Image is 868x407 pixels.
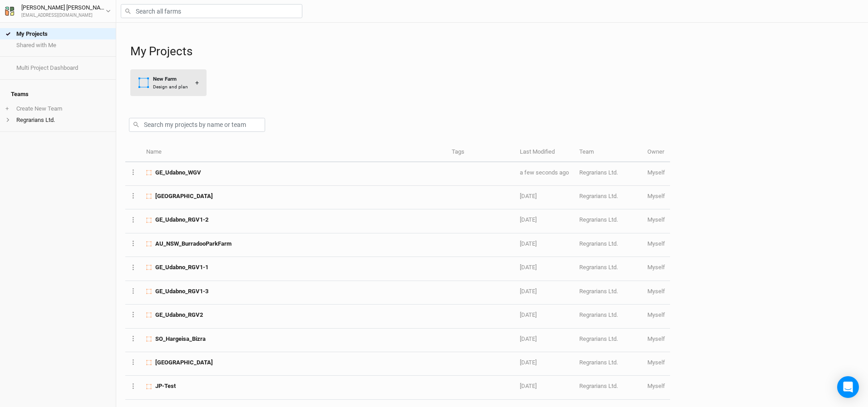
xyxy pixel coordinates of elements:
[21,12,106,19] div: [EMAIL_ADDRESS][DOMAIN_NAME]
[574,281,642,305] td: Regrarians Ltd.
[647,335,665,342] span: djd@regrarians.org
[574,209,642,233] td: Regrarians Ltd.
[647,383,665,389] span: djd@regrarians.org
[574,305,642,328] td: Regrarians Ltd.
[520,264,537,271] span: Apr 12, 2025 7:15 AM
[520,383,537,389] span: Mar 13, 2024 3:27 AM
[130,69,207,96] button: New FarmDesign and plan+
[574,186,642,209] td: Regrarians Ltd.
[574,376,642,399] td: Regrarians Ltd.
[155,192,213,200] span: USA_CA_OakGrove_South
[642,143,670,162] th: Owner
[574,257,642,281] td: Regrarians Ltd.
[647,264,665,271] span: djd@regrarians.org
[520,359,537,366] span: Nov 11, 2024 12:54 AM
[5,85,110,103] h4: Teams
[130,44,859,58] h1: My Projects
[155,311,203,319] span: GE_Udabno_RGV2
[520,240,537,247] span: May 5, 2025 8:47 AM
[129,118,265,132] input: Search my projects by name or team
[155,382,176,390] span: JP-Test
[837,376,859,398] div: Open Intercom Messenger
[447,143,515,162] th: Tags
[574,143,642,162] th: Team
[574,233,642,257] td: Regrarians Ltd.
[647,288,665,295] span: djd@regrarians.org
[153,75,188,83] div: New Farm
[515,143,574,162] th: Last Modified
[155,263,208,271] span: GE_Udabno_RGV1-1
[520,169,569,176] span: Sep 21, 2025 5:18 PM
[5,105,9,112] span: +
[647,169,665,176] span: djd@regrarians.org
[574,329,642,352] td: Regrarians Ltd.
[21,3,106,12] div: [PERSON_NAME] [PERSON_NAME]
[155,169,201,177] span: GE_Udabno_WGV
[155,287,208,296] span: GE_Udabno_RGV1-3
[647,311,665,318] span: djd@regrarians.org
[141,143,447,162] th: Name
[520,288,537,295] span: Apr 12, 2025 7:07 AM
[520,311,537,318] span: Apr 12, 2025 7:04 AM
[195,78,199,87] div: +
[647,359,665,366] span: djd@regrarians.org
[155,359,213,367] span: USA_CA_OakGrove_North
[647,216,665,223] span: djd@regrarians.org
[155,216,208,224] span: GE_Udabno_RGV1-2
[520,216,537,223] span: May 29, 2025 9:35 AM
[155,240,232,248] span: AU_NSW_BurradooParkFarm
[574,162,642,186] td: Regrarians Ltd.
[647,240,665,247] span: djd@regrarians.org
[153,83,188,90] div: Design and plan
[5,3,111,19] button: [PERSON_NAME] [PERSON_NAME][EMAIL_ADDRESS][DOMAIN_NAME]
[520,193,537,199] span: Jul 10, 2025 6:38 AM
[121,4,302,18] input: Search all farms
[155,335,206,343] span: SO_Hargeisa_Bizra
[520,335,537,342] span: Nov 11, 2024 12:56 AM
[574,352,642,376] td: Regrarians Ltd.
[647,193,665,199] span: djd@regrarians.org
